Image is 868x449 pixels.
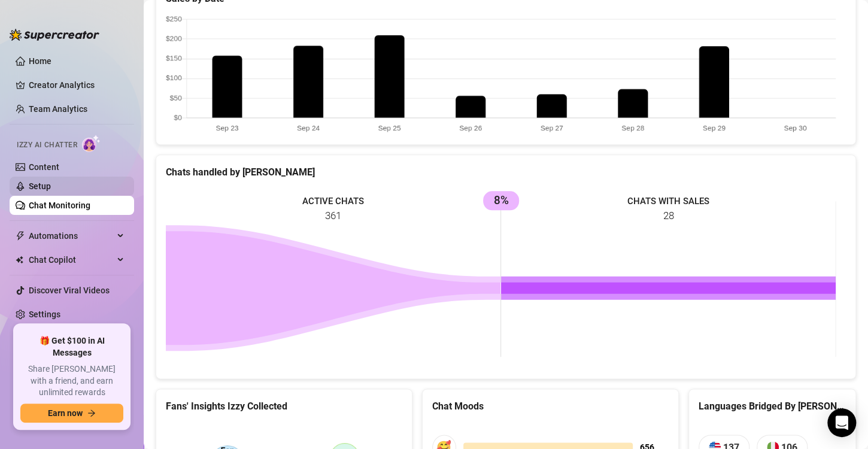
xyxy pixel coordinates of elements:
a: Creator Analytics [29,75,125,95]
a: Discover Viral Videos [29,286,110,295]
span: Izzy AI Chatter [17,139,77,151]
span: Automations [29,226,114,245]
a: Home [29,56,51,66]
a: Settings [29,310,60,319]
div: Chats handled by [PERSON_NAME] [166,165,846,180]
a: Content [29,162,59,172]
span: thunderbolt [16,231,25,241]
img: AI Chatter [82,135,101,152]
span: 🎁 Get $100 in AI Messages [20,335,123,359]
span: Earn now [48,408,83,418]
a: Chat Monitoring [29,201,90,210]
div: Languages Bridged By [PERSON_NAME] [699,399,846,414]
img: Chat Copilot [16,256,23,264]
span: arrow-right [87,409,96,417]
a: Team Analytics [29,104,87,114]
span: Chat Copilot [29,250,114,269]
div: Chat Moods [432,399,669,414]
div: Open Intercom Messenger [827,408,856,437]
button: Earn nowarrow-right [20,404,123,423]
a: Setup [29,181,51,191]
img: logo-BBDzfeDw.svg [10,29,99,41]
div: Fans' Insights Izzy Collected [166,399,402,414]
span: Share [PERSON_NAME] with a friend, and earn unlimited rewards [20,363,123,399]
